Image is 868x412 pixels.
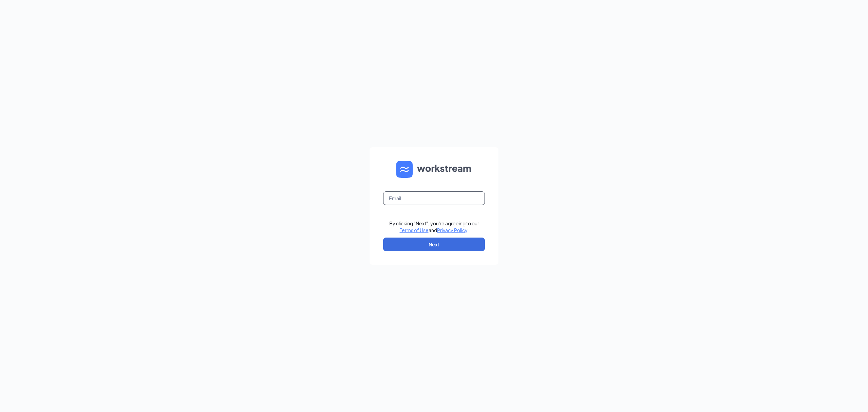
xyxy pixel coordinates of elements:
img: WS logo and Workstream text [396,161,472,178]
div: By clicking "Next", you're agreeing to our and . [389,220,479,233]
a: Privacy Policy [437,227,467,233]
input: Email [383,191,485,205]
a: Terms of Use [400,227,429,233]
button: Next [383,238,485,251]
